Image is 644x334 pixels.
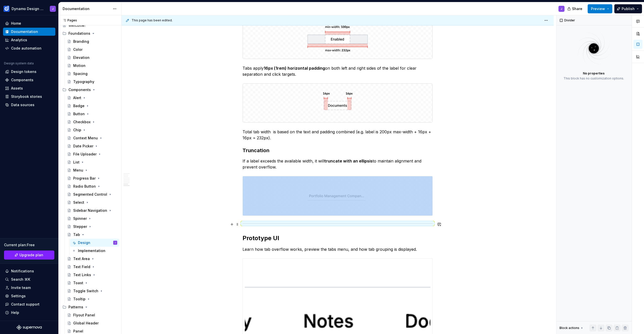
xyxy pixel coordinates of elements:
[73,95,81,100] div: Alert
[78,240,90,245] div: Design
[73,297,86,302] div: Tooltip
[70,239,119,247] a: DesignJ
[73,160,79,165] div: List
[73,272,91,277] div: Text Links
[4,6,10,12] img: c5f292b4-1c74-4827-b374-41971f8eb7d9.png
[73,71,88,76] div: Spacing
[73,176,96,181] div: Progress Bar
[68,31,90,36] div: Foundations
[65,118,119,126] a: Checkbox
[17,325,42,330] svg: Supernova Logo
[65,46,119,54] a: Color
[3,300,55,308] button: Contact support
[65,126,119,134] a: Chip
[65,231,119,239] a: Tab
[65,263,119,271] a: Text Field
[11,94,42,99] div: Storybook stories
[12,6,44,11] div: Dynamo Design System
[65,295,119,303] a: Tooltip
[73,152,97,157] div: File Uploader
[68,87,91,92] div: Components
[264,66,325,71] strong: 16px (1rem) horizontal padding
[243,246,433,252] p: Learn how tab overflow works, preview the tabs menu, and how tab grouping is displayed.
[65,182,119,190] a: Radio Button
[243,234,433,242] h2: Prototype UI
[132,18,173,22] span: This page has been edited.
[73,136,98,141] div: Context Menu
[243,176,432,216] img: eed08316-ab76-4ea9-ad15-8616d9164912.svg
[65,134,119,142] a: Context Menu
[60,303,119,311] div: Patterns
[559,324,584,331] div: Block actions
[3,292,55,300] a: Settings
[19,253,43,258] span: Upgrade plan
[3,93,55,101] a: Storybook stories
[73,119,91,124] div: Checkbox
[65,142,119,150] a: Date Picker
[52,7,54,11] div: J
[4,242,54,247] div: Current plan : Free
[588,4,612,13] button: Preview
[11,277,30,282] div: Search ⌘K
[65,223,119,231] a: Stepper
[65,166,119,174] a: Menu
[73,144,93,149] div: Date Picker
[11,86,23,91] div: Assets
[622,6,635,11] span: Publish
[73,329,83,334] div: Panel
[11,77,33,82] div: Components
[65,279,119,287] a: Toast
[614,4,642,13] button: Publish
[65,54,119,62] a: Elevation
[73,47,83,52] div: Color
[3,284,55,292] a: Invite team
[65,37,119,46] a: Branding
[73,200,84,205] div: Select
[65,110,119,118] a: Button
[561,7,562,11] div: J
[11,102,34,107] div: Data sources
[11,302,39,307] div: Contact support
[65,271,119,279] a: Text Links
[73,111,85,116] div: Button
[65,78,119,86] a: Typography
[1,3,57,14] button: Dynamo Design SystemJ
[68,23,86,28] div: Welcome!
[3,84,55,92] a: Assets
[572,6,582,11] span: Share
[324,158,373,163] strong: truncate with an ellipsis
[65,94,119,102] a: Alert
[60,18,77,22] div: Pages
[65,150,119,158] a: File Uploader
[11,69,36,74] div: Design tokens
[3,275,55,283] button: Search ⌘K
[68,305,83,310] div: Patterns
[11,21,21,26] div: Home
[73,256,90,261] div: Text Area
[65,311,119,319] a: Flyout Panel
[65,198,119,206] a: Select
[11,269,34,274] div: Notifications
[73,208,107,213] div: Sidebar Navigation
[65,70,119,78] a: Spacing
[65,287,119,295] a: Toggle Switch
[11,310,19,315] div: Help
[73,168,83,173] div: Menu
[65,62,119,70] a: Motion
[591,6,605,11] span: Preview
[65,255,119,263] a: Text Area
[65,319,119,327] a: Global Header
[11,285,31,290] div: Invite team
[115,240,116,245] div: J
[73,232,80,237] div: Tab
[65,174,119,182] a: Progress Bar
[60,29,119,37] div: Foundations
[73,216,87,221] div: Spinner
[73,224,87,229] div: Stepper
[73,288,98,294] div: Toggle Switch
[73,63,86,68] div: Motion
[563,76,624,80] div: This block has no customization options.
[3,19,55,27] a: Home
[3,101,55,109] a: Data sources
